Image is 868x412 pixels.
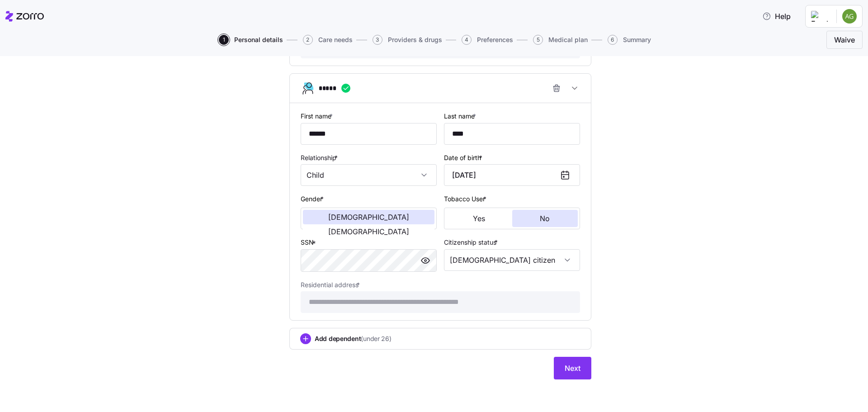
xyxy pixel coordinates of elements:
span: Summary [623,37,651,43]
label: Last name [444,111,478,121]
button: Next [554,357,591,379]
label: Residential address [301,280,362,290]
span: (under 26) [361,334,391,343]
input: Select relationship [301,164,437,186]
button: 2Care needs [303,35,353,45]
span: Medical plan [548,37,588,43]
button: 5Medical plan [533,35,588,45]
img: Employer logo [811,11,829,22]
a: 1Personal details [217,35,283,45]
span: Care needs [318,37,353,43]
label: Relationship [301,153,340,163]
span: Personal details [234,37,283,43]
span: Add dependent [315,334,392,343]
input: Select citizenship status [444,249,580,271]
span: Preferences [477,37,513,43]
span: Yes [473,215,485,222]
img: 3452dee1172bd97c62245b8341bf7862 [842,9,857,24]
label: Tobacco User [444,194,488,204]
span: Waive [834,34,855,45]
label: Citizenship status [444,237,500,247]
button: 3Providers & drugs [373,35,442,45]
span: Next [565,363,580,374]
span: No [540,215,550,222]
span: 1 [219,35,229,45]
span: 4 [462,35,472,45]
button: 4Preferences [462,35,513,45]
span: [DEMOGRAPHIC_DATA] [328,228,409,235]
span: 2 [303,35,313,45]
label: Gender [301,194,325,204]
span: 3 [373,35,382,45]
span: [DEMOGRAPHIC_DATA] [328,213,409,221]
button: 1Personal details [219,35,283,45]
label: Date of birth [444,153,484,163]
label: First name [301,111,335,121]
label: SSN [301,237,318,247]
span: 6 [608,35,618,45]
span: Providers & drugs [388,37,442,43]
button: Help [755,7,798,25]
span: Help [762,11,791,22]
svg: add icon [300,333,311,344]
button: Waive [826,31,863,49]
button: 6Summary [608,35,651,45]
input: MM/DD/YYYY [444,164,580,186]
span: 5 [533,35,543,45]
